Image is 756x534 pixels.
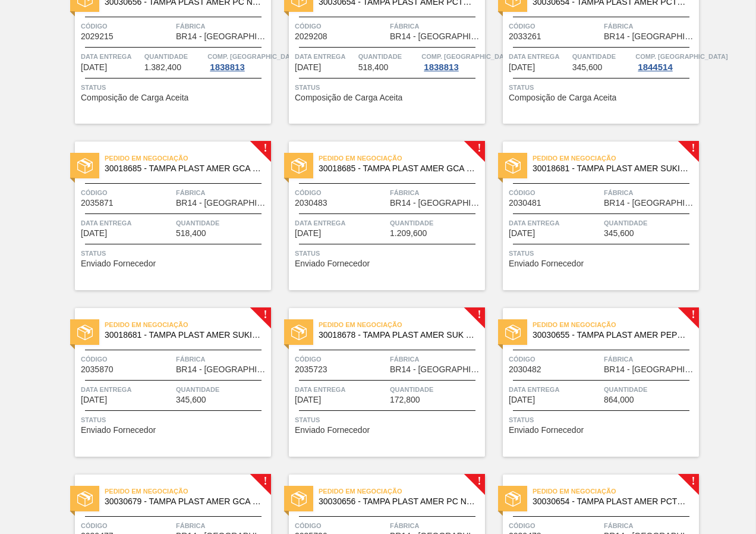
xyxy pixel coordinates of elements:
span: Status [509,247,696,259]
span: Fábrica [604,520,696,532]
span: Fábrica [390,520,482,532]
span: Pedido em Negociação [319,485,485,497]
img: status [77,491,93,507]
span: 172,800 [390,395,420,404]
span: Código [509,353,601,365]
a: Comp. [GEOGRAPHIC_DATA]1844514 [635,51,696,72]
span: Enviado Fornecedor [81,259,156,268]
span: Fábrica [176,20,268,32]
img: status [505,491,521,507]
span: Status [81,247,268,259]
span: Código [81,520,173,532]
span: 2030481 [509,199,541,208]
span: Enviado Fornecedor [81,426,156,435]
span: 345,600 [572,63,603,72]
span: 30018685 - TAMPA PLAST AMER GCA S/LINER [105,164,262,173]
span: 24/10/2025 [81,395,107,404]
span: Data entrega [295,384,387,395]
img: status [291,158,307,174]
a: Comp. [GEOGRAPHIC_DATA]1838813 [207,51,268,72]
span: Enviado Fornecedor [295,426,370,435]
span: Pedido em Negociação [319,319,485,331]
span: Pedido em Negociação [105,152,271,164]
span: Status [81,81,268,93]
span: Quantidade [604,217,696,229]
span: Quantidade [176,217,268,229]
span: Quantidade [144,51,205,62]
span: 345,600 [604,229,634,238]
a: !statusPedido em Negociação30030655 - TAMPA PLAST AMER PEPSI ZERO NIV24Código2030482FábricaBR14 -... [485,308,699,457]
img: status [77,325,93,340]
span: Data entrega [295,217,387,229]
span: BR14 - Curitibana [390,365,482,374]
span: Pedido em Negociação [533,152,699,164]
span: Data entrega [509,384,601,395]
span: Fábrica [604,353,696,365]
span: Código [295,353,387,365]
span: BR14 - Curitibana [176,32,268,41]
span: Código [295,187,387,199]
span: 2035870 [81,365,114,374]
a: !statusPedido em Negociação30018681 - TAMPA PLAST AMER SUKITA S/LINERCódigo2030481FábricaBR14 - [... [485,142,699,290]
span: Código [295,520,387,532]
span: 02/10/2025 [509,63,535,72]
span: Fábrica [176,353,268,365]
a: !statusPedido em Negociação30018685 - TAMPA PLAST AMER GCA S/LINERCódigo2030483FábricaBR14 - [GEO... [271,142,485,290]
span: BR14 - Curitibana [390,32,482,41]
span: Data entrega [295,51,355,62]
span: 02/10/2025 [81,63,107,72]
span: 1.209,600 [390,229,427,238]
span: 02/10/2025 [295,63,321,72]
span: 1.382,400 [144,63,181,72]
span: Data entrega [81,51,141,62]
span: Fábrica [604,20,696,32]
span: Status [81,414,268,426]
span: 30018681 - TAMPA PLAST AMER SUKITA S/LINER [105,331,262,340]
span: Código [81,187,173,199]
span: 30018685 - TAMPA PLAST AMER GCA S/LINER [319,164,475,173]
span: 30030656 - TAMPA PLAST AMER PC NIV24 [319,497,475,506]
span: 518,400 [176,229,206,238]
span: Quantidade [572,51,633,62]
span: 864,000 [604,395,634,404]
span: Quantidade [176,384,268,395]
a: !statusPedido em Negociação30018685 - TAMPA PLAST AMER GCA S/LINERCódigo2035871FábricaBR14 - [GEO... [57,142,271,290]
span: Enviado Fornecedor [509,426,584,435]
span: 2029215 [81,32,114,41]
span: Fábrica [390,187,482,199]
img: status [505,158,521,174]
span: Status [509,81,696,93]
span: Composição de Carga Aceita [81,93,188,102]
span: Status [295,81,482,93]
span: Pedido em Negociação [319,152,485,164]
span: BR14 - Curitibana [176,199,268,208]
img: status [291,325,307,340]
span: 2033261 [509,32,541,41]
span: 24/10/2025 [509,395,535,404]
span: Código [81,20,173,32]
span: Status [295,414,482,426]
span: Composição de Carga Aceita [295,93,402,102]
span: Pedido em Negociação [105,485,271,497]
span: 2030482 [509,365,541,374]
span: Quantidade [390,384,482,395]
img: status [77,158,93,174]
div: 1844514 [635,62,675,72]
span: 345,600 [176,395,206,404]
span: Comp. Carga [635,51,727,62]
span: Status [295,247,482,259]
a: !statusPedido em Negociação30018678 - TAMPA PLAST AMER SUK TUBAINA S/LINERCódigo2035723FábricaBR1... [271,308,485,457]
span: 24/10/2025 [81,229,107,238]
span: 2029208 [295,32,327,41]
span: 24/10/2025 [295,229,321,238]
span: Quantidade [390,217,482,229]
span: BR14 - Curitibana [604,32,696,41]
div: 1838813 [207,62,247,72]
span: Quantidade [358,51,419,62]
div: 1838813 [421,62,461,72]
span: Composição de Carga Aceita [509,93,616,102]
a: !statusPedido em Negociação30018681 - TAMPA PLAST AMER SUKITA S/LINERCódigo2035870FábricaBR14 - [... [57,308,271,457]
img: status [505,325,521,340]
span: Status [509,414,696,426]
span: 24/10/2025 [509,229,535,238]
